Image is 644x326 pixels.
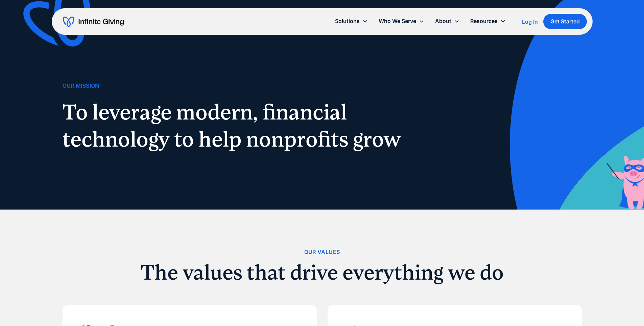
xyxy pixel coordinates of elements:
div: Our Values [304,247,340,257]
div: Resources [465,14,511,28]
div: Who We Serve [379,17,416,26]
div: Solutions [330,14,373,28]
div: Solutions [335,17,360,26]
h1: To leverage modern, financial technology to help nonprofits grow [63,99,409,153]
a: Log In [522,18,538,26]
div: About [430,14,465,28]
h2: The values that drive everything we do [63,262,582,283]
div: Resources [470,17,498,26]
a: home [63,16,124,27]
a: Get Started [543,14,587,29]
div: Our Mission [63,81,99,90]
div: Who We Serve [373,14,430,28]
div: Log In [522,19,538,24]
div: About [435,17,451,26]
